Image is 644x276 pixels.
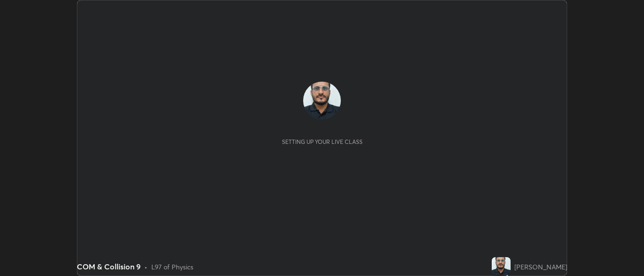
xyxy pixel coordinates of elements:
[77,261,140,272] div: COM & Collision 9
[492,257,511,276] img: ae44d311f89a4d129b28677b09dffed2.jpg
[303,82,341,119] img: ae44d311f89a4d129b28677b09dffed2.jpg
[144,262,148,272] div: •
[151,262,193,272] div: L97 of Physics
[514,262,567,272] div: [PERSON_NAME]
[282,138,363,145] div: Setting up your live class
